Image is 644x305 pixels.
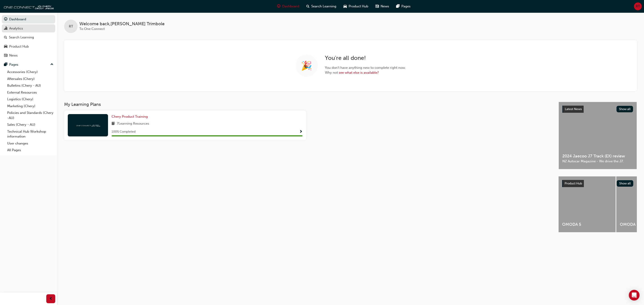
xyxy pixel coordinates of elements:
span: search-icon [4,36,7,40]
a: Policies and Standards (Chery -AU) [5,109,55,121]
button: Pages [2,61,55,69]
span: Welcome back , [PERSON_NAME] Trimbole [79,21,165,27]
a: news-iconNews [372,2,393,11]
a: Technical Hub Workshop information [5,128,55,140]
span: RT [69,24,73,29]
span: 2024 Jaecoo J7 Track (EX) review [562,154,633,159]
a: Sales (Chery - AU) [5,121,55,128]
span: Product Hub [565,182,582,185]
a: Latest NewsShow all [562,106,633,113]
span: pages-icon [4,63,7,67]
span: Search Learning [311,4,336,9]
div: Product Hub [9,44,29,49]
a: Logistics (Chery) [5,96,55,103]
span: search-icon [306,4,309,9]
div: Search Learning [9,35,34,40]
span: NZ Autocar Magazine - We drive the J7. [562,159,633,164]
span: chart-icon [4,27,7,31]
span: pages-icon [396,4,400,9]
button: Show all [616,106,633,112]
a: Accessories (Chery) [5,69,55,75]
a: see what else is available? [339,71,379,75]
a: Dashboard [2,15,55,23]
a: car-iconProduct Hub [340,2,372,11]
span: guage-icon [277,4,280,9]
div: Pages [9,62,18,67]
span: 🎉 [301,63,312,68]
span: News [381,4,389,9]
span: car-icon [343,4,347,9]
img: oneconnect [2,2,54,11]
a: Search Learning [2,33,55,42]
span: guage-icon [4,17,7,21]
span: prev-icon [49,296,53,302]
button: DashboardAnalyticsSearch LearningProduct HubNews [2,14,55,61]
a: search-iconSearch Learning [303,2,340,11]
a: Latest NewsShow all2024 Jaecoo J7 Track (EX) reviewNZ Autocar Magazine - We drive the J7. [559,102,637,169]
a: Product HubShow all [562,180,633,187]
a: Analytics [2,24,55,33]
a: Aftersales (Chery) [5,75,55,82]
h3: My Learning Plans [64,102,551,107]
span: 100 % Completed [112,129,136,134]
a: OMODA 5 [559,176,616,232]
span: 7 Learning Resources [117,121,149,127]
a: External Resources [5,89,55,96]
a: pages-iconPages [393,2,414,11]
div: Open Intercom Messenger [629,290,640,301]
span: Dashboard [282,4,299,9]
a: Chery Product Training [112,114,150,119]
div: Analytics [9,26,23,31]
span: car-icon [4,45,7,49]
img: oneconnect [76,123,100,127]
span: Product Hub [349,4,368,9]
span: You don't have anything new to complete right now. [325,65,406,70]
span: Chery Product Training [112,115,148,119]
span: up-icon [50,62,53,67]
div: News [9,53,18,58]
span: RT [636,4,640,9]
span: Show Progress [299,130,303,134]
a: All Pages [5,147,55,154]
span: To One Connect [79,27,105,31]
button: RT [634,2,642,10]
a: News [2,51,55,60]
span: Pages [401,4,411,9]
button: Show Progress [299,129,303,135]
span: news-icon [375,4,379,9]
span: Latest News [565,107,582,111]
a: Marketing (Chery) [5,103,55,110]
span: news-icon [4,54,7,58]
a: Product Hub [2,42,55,51]
a: Bulletins (Chery - AU) [5,82,55,89]
a: guage-iconDashboard [273,2,303,11]
span: Why not [325,70,406,75]
h2: You're all done! [325,54,406,62]
span: OMODA 5 [562,222,612,227]
a: User changes [5,140,55,147]
button: Show all [617,180,633,187]
span: book-icon [112,121,115,127]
